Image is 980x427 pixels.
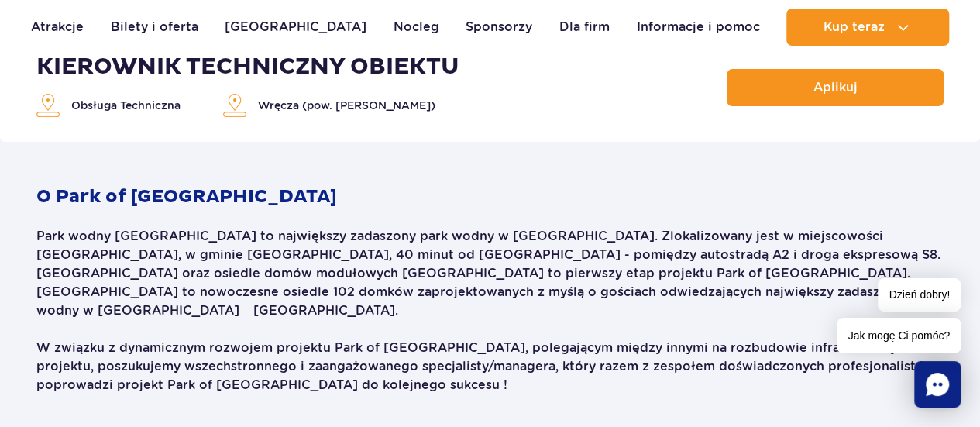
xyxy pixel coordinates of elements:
a: Sponsorzy [466,9,532,46]
p: Park wodny [GEOGRAPHIC_DATA] to największy zadaszony park wodny w [GEOGRAPHIC_DATA]. Zlokalizowan... [36,227,944,320]
img: localization [223,94,246,117]
li: Wręcza (pow. [PERSON_NAME]) [223,94,435,117]
p: Aplikuj [813,80,858,95]
a: Nocleg [394,9,439,46]
li: Obsługa Techniczna [36,94,181,117]
a: Informacje i pomoc [636,9,759,46]
a: [GEOGRAPHIC_DATA] [225,9,366,46]
a: Atrakcje [31,9,84,46]
span: Jak mogę Ci pomóc? [837,318,961,353]
span: Kup teraz [823,20,884,34]
span: Dzień dobry! [878,278,961,312]
div: Chat [914,361,961,408]
p: W związku z dynamicznym rozwojem projektu Park of [GEOGRAPHIC_DATA], polegającym między innymi na... [36,339,944,394]
img: localization [36,94,60,117]
h1: KIEROWNIK TECHNICZNY OBIEKTU [36,53,459,81]
button: Kup teraz [786,9,949,46]
a: Dla firm [559,9,610,46]
a: Bilety i oferta [111,9,198,46]
h2: O Park of [GEOGRAPHIC_DATA] [36,160,944,208]
a: Aplikuj [727,69,944,106]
